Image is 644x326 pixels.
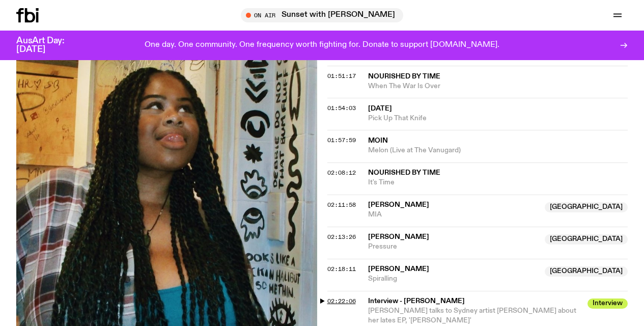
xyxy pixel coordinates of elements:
span: It's Time [368,178,628,187]
span: Nourished By Time [368,73,440,80]
span: Nourished By Time [368,169,440,176]
span: [PERSON_NAME] [368,233,429,240]
span: 01:57:59 [327,136,356,144]
button: 01:54:03 [327,105,356,111]
span: [GEOGRAPHIC_DATA] [545,234,628,244]
span: [PERSON_NAME] talks to Sydney artist [PERSON_NAME] about her lates EP, '[PERSON_NAME]' [368,307,576,324]
span: [DATE] [368,105,392,112]
span: Moin [368,137,388,144]
span: Pressure [368,242,539,252]
span: [GEOGRAPHIC_DATA] [545,202,628,212]
button: 02:22:06 [327,298,356,304]
span: Melon (Live at The Vanugard) [368,146,628,155]
span: When The War Is Over [368,81,628,91]
span: 02:08:12 [327,169,356,177]
button: 02:11:58 [327,202,356,208]
span: MIA [368,210,539,220]
span: Spiralling [368,274,539,284]
h3: AusArt Day: [DATE] [16,37,81,54]
span: [PERSON_NAME] [368,201,429,208]
span: Interview [587,298,628,309]
span: 02:11:58 [327,201,356,209]
button: 02:13:26 [327,234,356,240]
span: 02:13:26 [327,233,356,241]
span: [GEOGRAPHIC_DATA] [545,266,628,277]
span: 01:54:03 [327,104,356,112]
button: 01:57:59 [327,138,356,143]
button: 02:18:11 [327,266,356,272]
span: 02:18:11 [327,265,356,273]
span: 02:22:06 [327,297,356,305]
span: Interview - [PERSON_NAME] [368,296,582,306]
span: [PERSON_NAME] [368,265,429,273]
button: 02:08:12 [327,170,356,176]
button: 01:51:17 [327,73,356,79]
span: 01:51:17 [327,72,356,80]
span: Pick Up That Knife [368,114,628,123]
p: One day. One community. One frequency worth fighting for. Donate to support [DOMAIN_NAME]. [145,41,499,50]
button: On AirSunset with [PERSON_NAME] [241,8,403,22]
